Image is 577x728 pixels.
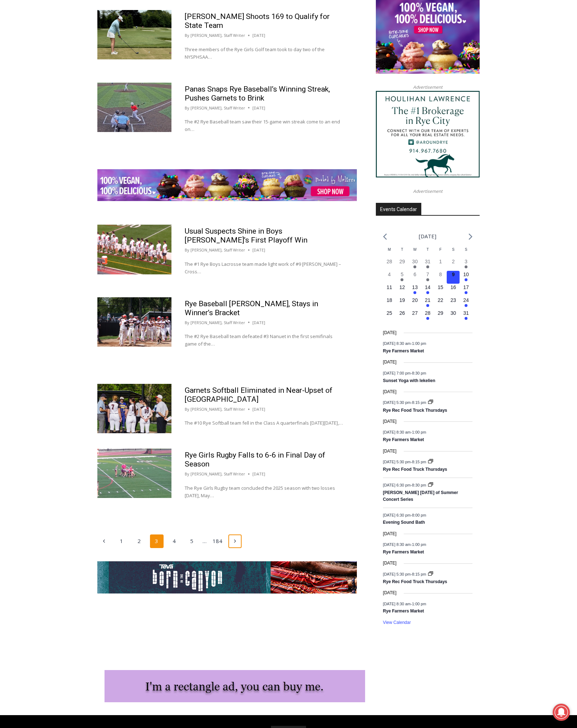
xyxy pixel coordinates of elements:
[421,271,434,284] button: 7 Has events
[47,13,177,20] div: Birthdays, Graduations, Any Private Event
[218,8,249,28] h4: Book [PERSON_NAME]'s Good Humor for Your Event
[203,535,207,547] span: …
[383,572,427,576] time: -
[252,406,265,412] time: [DATE]
[383,579,447,585] a: Rye Rec Food Truck Thursdays
[185,12,330,30] a: [PERSON_NAME] Shoots 169 to Qualify for State Team
[396,247,409,258] div: Tuesday
[438,297,443,303] time: 22
[434,258,447,271] button: 1
[388,248,391,251] span: M
[399,284,405,290] time: 12
[421,297,434,309] button: 21 Has events
[185,46,344,61] p: Three members of the Rye Girls Golf team took to day two of the NYSPHSAA…
[383,329,397,336] time: [DATE]
[399,259,405,264] time: 29
[451,310,456,316] time: 30
[425,297,431,303] time: 21
[185,471,189,477] span: By
[408,271,421,284] button: 6
[383,437,424,443] a: Rye Farmers Market
[383,490,458,503] a: [PERSON_NAME] [DATE] of Summer Concert Series
[412,259,418,264] time: 30
[412,400,426,405] span: 8:15 pm
[97,10,171,59] img: (PHOTO: Senior Myla Bisceglia of the Rye Girls Golf team at day two of the NYSPHSAA Individual St...
[97,534,357,548] nav: Page navigation
[463,272,469,277] time: 10
[387,310,392,316] time: 25
[213,2,258,33] a: Book [PERSON_NAME]'s Good Humor for Your Event
[383,467,447,473] a: Rye Rec Food Truck Thursdays
[172,69,347,89] a: Intern @ [DOMAIN_NAME]
[452,248,455,251] span: S
[383,371,426,375] time: -
[185,484,344,499] p: The Rye Girls Rugby team concluded the 2025 season with two losses [DATE], May…
[2,74,70,101] span: Open Tues. - Sun. [PHONE_NUMBER]
[401,278,403,281] em: Has events
[383,247,396,258] div: Monday
[185,32,189,39] span: By
[412,430,426,434] span: 1:00 pm
[434,309,447,322] button: 29
[465,291,467,294] em: Has events
[425,259,431,264] time: 31
[426,272,429,277] time: 7
[460,247,472,258] div: Sunday
[447,258,460,271] button: 2
[97,449,171,498] a: (PHOTO: Rye Girls Rugby lining up for a scrum against Horace Mann on Thursday, May 1. The Garnets...
[185,386,333,404] a: Garnets Softball Eliminated in Near-Upset of [GEOGRAPHIC_DATA]
[383,601,411,606] span: [DATE] 8:30 am
[97,225,171,274] a: (PHOTO: The Rye Boys Lacrosse Team on the sidelines before their 13-0 quarterfinal victory over J...
[383,418,397,425] time: [DATE]
[421,258,434,271] button: 31 Has events
[425,284,431,290] time: 14
[412,460,426,464] span: 8:15 pm
[383,400,427,405] time: -
[421,247,434,258] div: Thursday
[383,513,411,517] span: [DATE] 6:30 pm
[97,297,171,347] img: (PHOTO: Rye Baseball's Charlie Rupp celebrates a fifth inning home run with winning pitcher Jack ...
[465,278,467,281] em: Has events
[383,371,411,375] span: [DATE] 7:00 pm
[426,291,429,294] em: Has events
[383,601,426,606] time: -
[399,297,405,303] time: 19
[383,271,396,284] button: 4
[460,284,472,297] button: 17 Has events
[396,258,409,271] button: 29
[383,258,396,271] button: 28
[185,118,344,133] p: The #2 Rye Baseball team saw their 15-game win streak come to an end on…
[440,248,442,251] span: F
[421,284,434,297] button: 14 Has events
[376,91,480,177] img: Houlihan Lawrence The #1 Brokerage in Rye City
[396,309,409,322] button: 26
[185,260,344,275] p: The #1 Rye Boys Lacrosse team made light work of #9 [PERSON_NAME] – Cross…
[452,259,455,264] time: 2
[426,265,429,268] em: Has events
[383,542,426,547] time: -
[383,620,411,625] a: View Calendar
[413,265,416,268] em: Has events
[190,471,245,477] a: [PERSON_NAME], Staff Writer
[425,310,431,316] time: 28
[434,247,447,258] div: Friday
[412,371,426,375] span: 8:30 pm
[412,483,426,487] span: 8:30 pm
[413,248,416,251] span: W
[383,359,397,366] time: [DATE]
[383,341,411,346] span: [DATE] 8:30 am
[465,259,467,264] time: 3
[383,284,396,297] button: 11
[406,84,450,91] span: Advertisement
[383,309,396,322] button: 25
[97,384,171,433] a: (PHOTO: Captain of the Rye Softball Team before their home game against Mahopac on April 28. The ...
[383,483,427,487] time: -
[463,297,469,303] time: 24
[383,297,396,309] button: 18
[426,304,429,307] em: Has events
[451,297,456,303] time: 23
[396,284,409,297] button: 12
[426,278,429,281] em: Has events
